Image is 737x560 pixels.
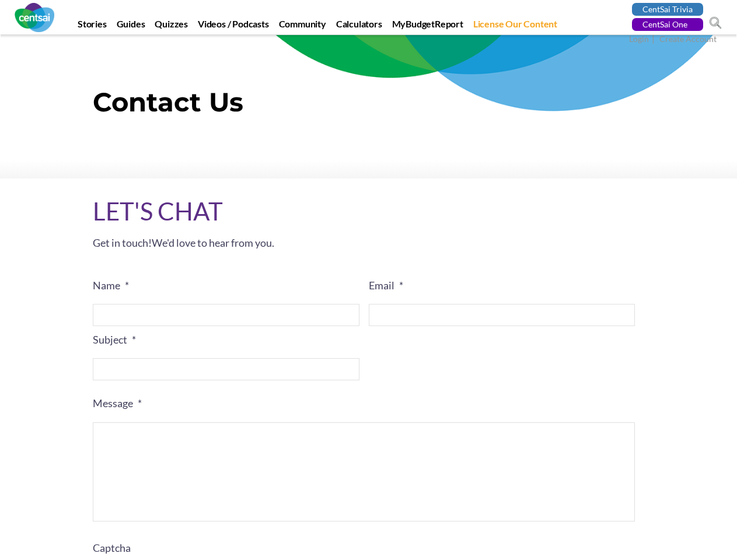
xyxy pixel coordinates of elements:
[651,33,658,46] span: |
[93,232,644,253] p: Get in touch!
[369,279,635,292] label: Email
[93,541,635,555] label: Captcha
[275,18,330,34] a: Community
[93,333,359,346] label: Subject
[632,3,703,16] a: CentSai Trivia
[659,34,717,46] a: Create Account
[194,18,273,34] a: Videos / Podcasts
[93,196,644,226] h2: LET'S CHAT
[629,34,649,46] a: Login
[93,86,644,123] h1: Contact Us
[469,18,561,34] a: License Our Content
[332,18,386,34] a: Calculators
[93,279,359,292] label: Name
[632,18,703,31] a: CentSai One
[15,3,54,32] img: CentSai
[113,18,149,34] a: Guides
[74,18,111,34] a: Stories
[152,236,274,249] span: We'd love to hear from you.
[388,18,467,34] a: MyBudgetReport
[151,18,192,34] a: Quizzes
[93,397,635,410] label: Message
